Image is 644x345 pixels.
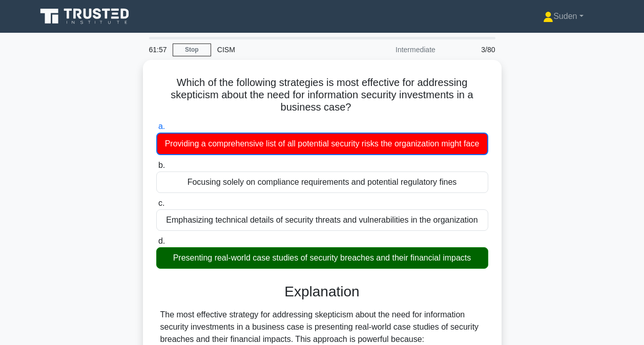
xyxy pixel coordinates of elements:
h5: Which of the following strategies is most effective for addressing skepticism about the need for ... [155,76,489,114]
div: Focusing solely on compliance requirements and potential regulatory fines [156,171,488,193]
span: b. [158,161,165,169]
a: Stop [173,44,211,56]
span: a. [158,122,165,131]
div: 61:57 [143,39,173,60]
span: d. [158,236,165,245]
a: Suden [518,6,608,27]
div: Intermediate [352,39,442,60]
div: Presenting real-world case studies of security breaches and their financial impacts [156,247,488,269]
div: 3/80 [442,39,502,60]
h3: Explanation [162,283,482,300]
div: CISM [211,39,352,60]
div: Emphasizing technical details of security threats and vulnerabilities in the organization [156,209,488,231]
div: Providing a comprehensive list of all potential security risks the organization might face [156,133,488,155]
span: c. [158,199,164,207]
